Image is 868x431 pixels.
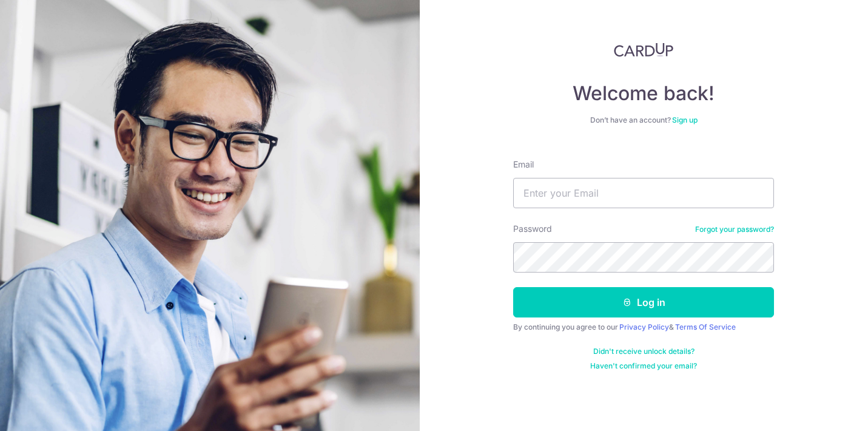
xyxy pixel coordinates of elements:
a: Haven't confirmed your email? [590,361,697,371]
a: Didn't receive unlock details? [593,347,695,356]
img: CardUp Logo [614,42,673,57]
a: Terms Of Service [675,322,736,331]
a: Privacy Policy [619,322,669,331]
label: Email [513,158,534,171]
button: Log in [513,287,774,317]
h4: Welcome back! [513,81,774,106]
a: Forgot your password? [695,225,774,234]
input: Enter your Email [513,178,774,208]
a: Sign up [672,115,698,124]
div: By continuing you agree to our & [513,322,774,332]
label: Password [513,223,552,235]
div: Don’t have an account? [513,115,774,125]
